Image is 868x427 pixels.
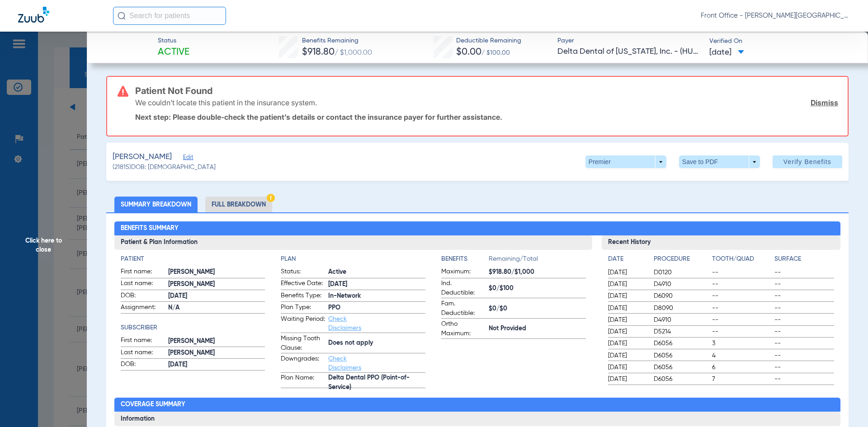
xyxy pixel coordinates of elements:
[608,339,646,348] span: [DATE]
[489,284,586,293] span: $0/$100
[267,194,275,202] img: Hazard
[121,336,165,347] span: First name:
[158,36,189,46] span: Status
[608,363,646,372] span: [DATE]
[168,280,265,289] span: [PERSON_NAME]
[712,339,772,348] span: 3
[557,46,702,57] span: Delta Dental of [US_STATE], Inc. - (HUB) - AI
[114,235,592,250] h3: Patient & Plan Information
[712,315,772,324] span: --
[121,303,165,314] span: Assignment:
[712,304,772,313] span: --
[774,280,834,289] span: --
[654,339,709,348] span: D6056
[608,327,646,336] span: [DATE]
[328,280,425,289] span: [DATE]
[712,291,772,300] span: --
[281,279,325,290] span: Effective Date:
[302,47,335,57] span: $918.80
[168,360,265,370] span: [DATE]
[118,12,126,20] img: Search Icon
[328,378,425,388] span: Delta Dental PPO (Point-of-Service)
[774,304,834,313] span: --
[328,267,425,277] span: Active
[441,279,486,298] span: Ind. Deductible:
[121,254,265,264] h4: Patient
[608,315,646,324] span: [DATE]
[774,254,834,264] h4: Surface
[774,363,834,372] span: --
[335,49,372,56] span: / $1,000.00
[121,360,165,371] span: DOB:
[481,50,510,56] span: / $100.00
[654,254,709,264] h4: Procedure
[608,351,646,360] span: [DATE]
[441,319,486,338] span: Ortho Maximum:
[328,316,361,331] a: Check Disclaimers
[654,315,709,324] span: D4910
[774,339,834,348] span: --
[654,375,709,384] span: D6056
[114,398,841,412] h2: Coverage Summary
[709,47,744,58] span: [DATE]
[654,280,709,289] span: D4910
[608,304,646,313] span: [DATE]
[135,86,838,95] h3: Patient Not Found
[441,299,486,318] span: Fam. Deductible:
[774,315,834,324] span: --
[441,254,489,267] app-breakdown-title: Benefits
[712,254,772,264] h4: Tooth/Quad
[441,254,489,264] h4: Benefits
[114,412,841,426] h3: Information
[456,36,521,46] span: Deductible Remaining
[654,351,709,360] span: D6056
[168,267,265,277] span: [PERSON_NAME]
[712,375,772,384] span: 7
[135,113,838,122] p: Next step: Please double-check the patient’s details or contact the insurance payer for further a...
[205,197,272,212] li: Full Breakdown
[712,363,772,372] span: 6
[281,303,325,314] span: Plan Type:
[608,254,646,264] h4: Date
[121,267,165,278] span: First name:
[118,86,128,97] img: error-icon
[774,375,834,384] span: --
[654,304,709,313] span: D8090
[281,267,325,278] span: Status:
[774,291,834,300] span: --
[328,291,425,301] span: In-Network
[654,268,709,277] span: D0120
[608,291,646,300] span: [DATE]
[121,323,265,333] h4: Subscriber
[328,303,425,313] span: PPO
[774,351,834,360] span: --
[654,363,709,372] span: D6056
[113,7,226,25] input: Search for patients
[168,348,265,358] span: [PERSON_NAME]
[654,291,709,300] span: D6090
[168,303,265,313] span: N/A
[281,334,325,353] span: Missing Tooth Clause:
[328,338,425,348] span: Does not apply
[773,155,842,168] button: Verify Benefits
[774,254,834,267] app-breakdown-title: Surface
[608,375,646,384] span: [DATE]
[489,324,586,333] span: Not Provided
[18,7,49,23] img: Zuub Logo
[121,279,165,290] span: Last name:
[608,254,646,267] app-breakdown-title: Date
[585,155,666,168] button: Premier
[557,36,702,46] span: Payer
[281,354,325,372] span: Downgrades:
[281,373,325,388] span: Plan Name:
[608,268,646,277] span: [DATE]
[712,268,772,277] span: --
[774,268,834,277] span: --
[121,291,165,302] span: DOB:
[654,327,709,336] span: D5214
[281,314,325,333] span: Waiting Period:
[281,254,425,264] h4: Plan
[441,267,486,278] span: Maximum:
[654,254,709,267] app-breakdown-title: Procedure
[168,291,265,301] span: [DATE]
